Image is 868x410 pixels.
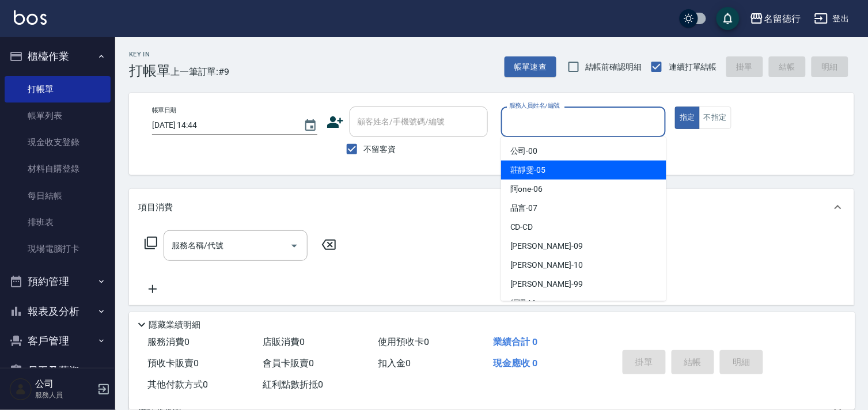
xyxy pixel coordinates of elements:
span: 連續打單結帳 [669,61,717,73]
button: 報表及分析 [5,297,111,327]
button: 不指定 [699,107,731,129]
span: 經理 -M [510,297,536,309]
span: 業績合計 0 [493,336,537,347]
button: Open [285,237,304,255]
span: 莊靜雯 -05 [510,164,546,176]
span: 使用預收卡 0 [378,336,429,347]
img: Person [9,378,32,401]
span: 其他付款方式 0 [147,379,208,390]
span: 現金應收 0 [493,358,537,369]
a: 帳單列表 [5,102,111,129]
button: 預約管理 [5,267,111,297]
span: 扣入金 0 [378,358,411,369]
p: 項目消費 [138,202,173,214]
button: Choose date, selected date is 2025-08-19 [297,112,324,139]
button: 員工及薪資 [5,356,111,386]
button: 指定 [675,107,700,129]
p: 服務人員 [35,390,94,400]
div: 項目消費 [129,189,854,226]
span: 預收卡販賣 0 [147,358,199,369]
button: 帳單速查 [505,56,556,78]
span: 會員卡販賣 0 [263,358,314,369]
button: save [717,7,740,30]
label: 帳單日期 [152,106,176,115]
span: 紅利點數折抵 0 [263,379,323,390]
span: [PERSON_NAME] -99 [510,278,583,290]
span: 公司 -00 [510,145,538,157]
span: CD -CD [510,221,533,233]
p: 隱藏業績明細 [149,319,200,331]
img: Logo [14,10,47,25]
h3: 打帳單 [129,63,170,79]
button: 登出 [810,8,854,29]
a: 現場電腦打卡 [5,236,111,262]
div: 名留德行 [764,12,801,26]
span: [PERSON_NAME] -10 [510,259,583,271]
a: 打帳單 [5,76,111,102]
input: YYYY/MM/DD hh:mm [152,116,292,135]
h2: Key In [129,51,170,58]
a: 材料自購登錄 [5,155,111,182]
a: 每日結帳 [5,183,111,209]
label: 服務人員姓名/編號 [509,101,560,110]
a: 排班表 [5,209,111,236]
span: 結帳前確認明細 [586,61,642,73]
span: 品言 -07 [510,202,538,214]
button: 客戶管理 [5,326,111,356]
a: 現金收支登錄 [5,129,111,155]
span: 店販消費 0 [263,336,305,347]
span: 阿one -06 [510,183,543,195]
button: 名留德行 [745,7,805,31]
span: [PERSON_NAME] -09 [510,240,583,252]
h5: 公司 [35,378,94,390]
span: 不留客資 [364,143,396,155]
button: 櫃檯作業 [5,41,111,71]
span: 服務消費 0 [147,336,189,347]
span: 上一筆訂單:#9 [170,64,230,79]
